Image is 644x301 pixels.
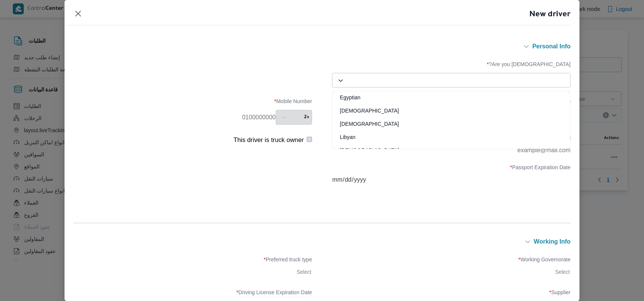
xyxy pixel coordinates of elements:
span: working Info [534,239,570,245]
input: DD/MM/YYY [332,176,570,184]
input: مثال: محمد أحمد محمود [332,110,570,117]
label: Supplier [332,289,570,301]
button: Personal Info [74,43,571,49]
label: Are you [DEMOGRAPHIC_DATA]? [332,61,570,73]
div: Libyan [332,133,570,147]
label: Passport Expiration Date [332,164,570,176]
input: 0100000000 [74,114,276,121]
label: Driving License Expiration Date [74,289,312,301]
label: Preferred truck type [74,256,312,268]
iframe: chat widget [8,271,32,293]
button: Closes this modal window [74,9,83,18]
div: Personal Info [74,51,571,209]
div: [DEMOGRAPHIC_DATA] [332,147,570,160]
label: Name(Arabic) [332,98,570,110]
label: Email [332,135,570,147]
div: [DEMOGRAPHIC_DATA] [332,107,570,120]
input: example@mail.com [332,147,570,154]
div: [DEMOGRAPHIC_DATA] [332,120,570,133]
label: This driver is truck owner [234,136,304,144]
header: New driver [55,9,571,25]
span: Personal Info [532,43,570,49]
div: Egyptian [332,94,570,107]
label: Mobile Number [74,98,312,110]
label: Working Governorate [332,256,570,268]
button: working Info [74,239,571,245]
